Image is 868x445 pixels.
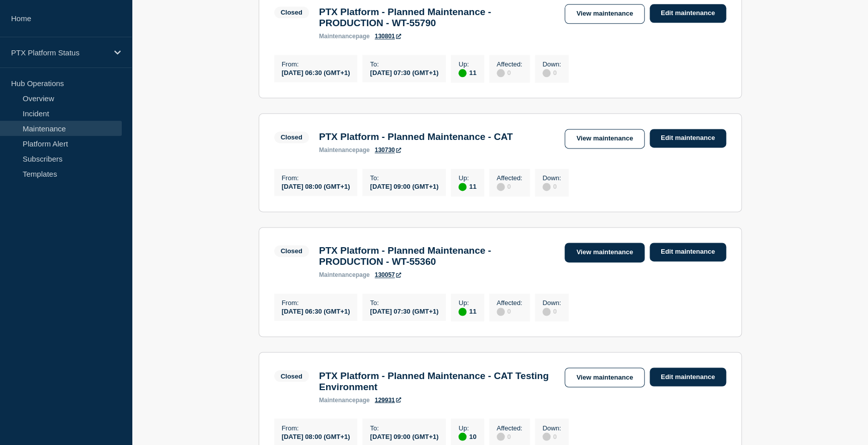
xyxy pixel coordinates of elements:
[497,308,505,316] div: disabled
[319,146,356,154] span: maintenance
[542,174,561,182] p: Down :
[497,69,505,77] div: disabled
[458,307,476,316] div: 11
[458,60,476,68] p: Up :
[542,307,561,316] div: 0
[497,431,522,440] div: 0
[650,243,726,261] a: Edit maintenance
[370,299,438,307] p: To :
[565,367,644,387] a: View maintenance
[281,247,302,255] div: Closed
[319,146,370,154] p: page
[375,146,401,154] a: 130730
[650,4,726,23] a: Edit maintenance
[542,68,561,77] div: 0
[458,69,466,77] div: up
[497,182,522,191] div: 0
[370,182,438,190] div: [DATE] 09:00 (GMT+1)
[282,431,350,440] div: [DATE] 08:00 (GMT+1)
[458,174,476,182] p: Up :
[542,69,550,77] div: disabled
[282,307,350,315] div: [DATE] 06:30 (GMT+1)
[319,245,555,267] h3: PTX Platform - Planned Maintenance - PRODUCTION - WT-55360
[370,307,438,315] div: [DATE] 07:30 (GMT+1)
[375,33,401,40] a: 130801
[282,299,350,307] p: From :
[542,432,550,440] div: disabled
[542,60,561,68] p: Down :
[458,183,466,191] div: up
[282,68,350,77] div: [DATE] 06:30 (GMT+1)
[319,396,356,403] span: maintenance
[542,308,550,316] div: disabled
[565,129,644,149] a: View maintenance
[497,424,522,431] p: Affected :
[458,431,476,440] div: 10
[319,271,370,278] p: page
[282,424,350,431] p: From :
[281,372,302,380] div: Closed
[497,432,505,440] div: disabled
[565,4,644,24] a: View maintenance
[319,33,370,40] p: page
[370,424,438,431] p: To :
[458,68,476,77] div: 11
[542,183,550,191] div: disabled
[497,68,522,77] div: 0
[375,396,401,403] a: 129931
[370,174,438,182] p: To :
[542,182,561,191] div: 0
[458,182,476,191] div: 11
[497,307,522,316] div: 0
[458,308,466,316] div: up
[282,174,350,182] p: From :
[497,183,505,191] div: disabled
[542,431,561,440] div: 0
[497,60,522,68] p: Affected :
[319,271,356,278] span: maintenance
[650,129,726,147] a: Edit maintenance
[458,424,476,431] p: Up :
[370,431,438,440] div: [DATE] 09:00 (GMT+1)
[497,174,522,182] p: Affected :
[281,133,302,141] div: Closed
[650,367,726,386] a: Edit maintenance
[319,396,370,403] p: page
[458,299,476,307] p: Up :
[319,370,555,392] h3: PTX Platform - Planned Maintenance - CAT Testing Environment
[370,60,438,68] p: To :
[281,9,302,16] div: Closed
[282,60,350,68] p: From :
[542,424,561,431] p: Down :
[375,271,401,278] a: 130057
[458,432,466,440] div: up
[11,48,108,57] p: PTX Platform Status
[282,182,350,190] div: [DATE] 08:00 (GMT+1)
[319,131,513,142] h3: PTX Platform - Planned Maintenance - CAT
[319,33,356,40] span: maintenance
[565,243,644,262] a: View maintenance
[370,68,438,77] div: [DATE] 07:30 (GMT+1)
[497,299,522,307] p: Affected :
[319,7,555,29] h3: PTX Platform - Planned Maintenance - PRODUCTION - WT-55790
[542,299,561,307] p: Down :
